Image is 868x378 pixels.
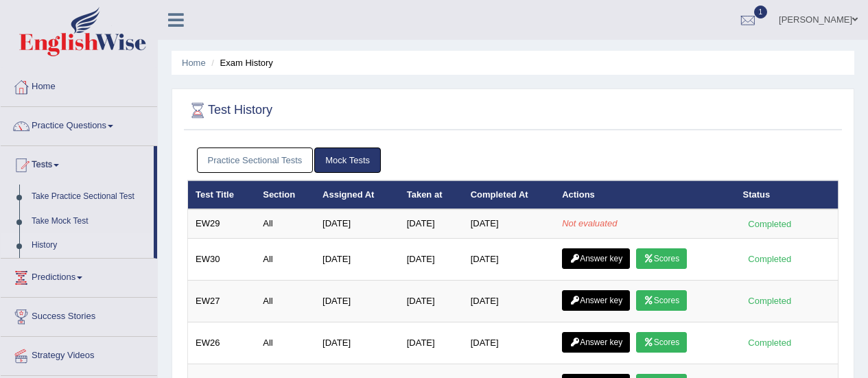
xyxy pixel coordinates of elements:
[463,180,555,209] th: Completed At
[255,238,315,280] td: All
[463,238,555,280] td: [DATE]
[315,322,399,364] td: [DATE]
[255,280,315,322] td: All
[188,238,256,280] td: EW30
[208,56,273,69] li: Exam History
[315,209,399,238] td: [DATE]
[399,209,463,238] td: [DATE]
[1,107,157,141] a: Practice Questions
[255,322,315,364] td: All
[1,337,157,371] a: Strategy Videos
[314,147,381,173] a: Mock Tests
[1,259,157,293] a: Predictions
[188,322,256,364] td: EW26
[188,280,256,322] td: EW27
[743,294,797,308] div: Completed
[743,252,797,266] div: Completed
[399,280,463,322] td: [DATE]
[554,180,735,209] th: Actions
[1,146,154,180] a: Tests
[255,209,315,238] td: All
[562,332,630,353] a: Answer key
[399,322,463,364] td: [DATE]
[255,180,315,209] th: Section
[197,147,314,173] a: Practice Sectional Tests
[1,68,157,102] a: Home
[25,233,154,258] a: History
[736,180,838,209] th: Status
[25,209,154,234] a: Take Mock Test
[463,209,555,238] td: [DATE]
[188,209,256,238] td: EW29
[562,248,630,269] a: Answer key
[636,290,687,311] a: Scores
[315,180,399,209] th: Assigned At
[743,335,797,350] div: Completed
[562,218,617,228] em: Not evaluated
[25,185,154,209] a: Take Practice Sectional Test
[636,332,687,353] a: Scores
[399,180,463,209] th: Taken at
[636,248,687,269] a: Scores
[1,298,157,332] a: Success Stories
[743,217,797,231] div: Completed
[463,280,555,322] td: [DATE]
[187,100,272,121] h2: Test History
[754,5,768,19] span: 1
[562,290,630,311] a: Answer key
[315,280,399,322] td: [DATE]
[463,322,555,364] td: [DATE]
[399,238,463,280] td: [DATE]
[182,58,206,68] a: Home
[188,180,256,209] th: Test Title
[315,238,399,280] td: [DATE]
